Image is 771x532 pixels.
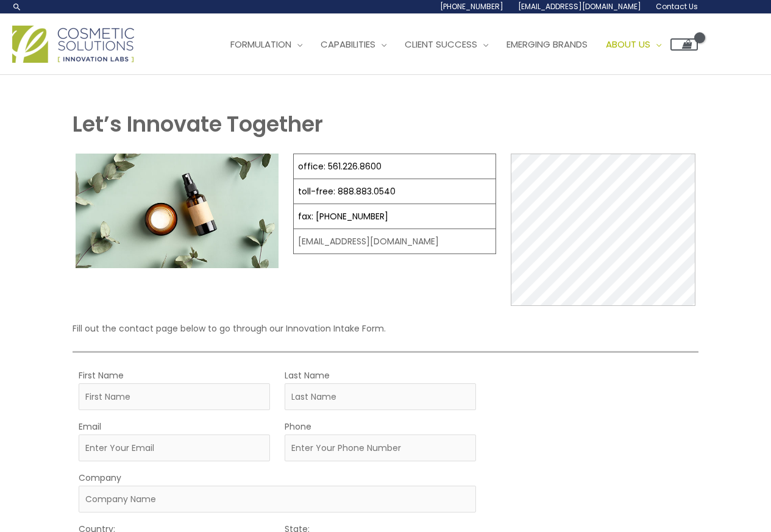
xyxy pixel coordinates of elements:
[285,434,476,461] input: Enter Your Phone Number
[396,26,497,63] a: Client Success
[73,321,698,336] p: Fill out the contact page below to go through our Innovation Intake Form.
[73,109,323,139] strong: Let’s Innovate Together
[79,383,270,410] input: First Name
[79,486,476,512] input: Company Name
[670,38,698,51] a: View Shopping Cart, empty
[212,26,698,63] nav: Site Navigation
[321,38,375,51] span: Capabilities
[298,210,388,222] a: fax: [PHONE_NUMBER]
[79,367,124,383] label: First Name
[285,419,311,434] label: Phone
[230,38,291,51] span: Formulation
[311,26,396,63] a: Capabilities
[79,434,270,461] input: Enter Your Email
[79,419,101,434] label: Email
[506,38,588,51] span: Emerging Brands
[285,383,476,410] input: Last Name
[497,26,597,63] a: Emerging Brands
[597,26,670,63] a: About Us
[656,1,698,12] span: Contact Us
[298,185,396,197] a: toll-free: 888.883.0540
[518,1,641,12] span: [EMAIL_ADDRESS][DOMAIN_NAME]
[285,367,330,383] label: Last Name
[12,2,22,12] a: Search icon link
[79,470,121,486] label: Company
[221,26,311,63] a: Formulation
[606,38,650,51] span: About Us
[298,160,382,172] a: office: 561.226.8600
[12,26,134,63] img: Cosmetic Solutions Logo
[294,229,496,254] td: [EMAIL_ADDRESS][DOMAIN_NAME]
[440,1,503,12] span: [PHONE_NUMBER]
[405,38,477,51] span: Client Success
[76,154,279,268] img: Contact page image for private label skincare manufacturer Cosmetic solutions shows a skin care b...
